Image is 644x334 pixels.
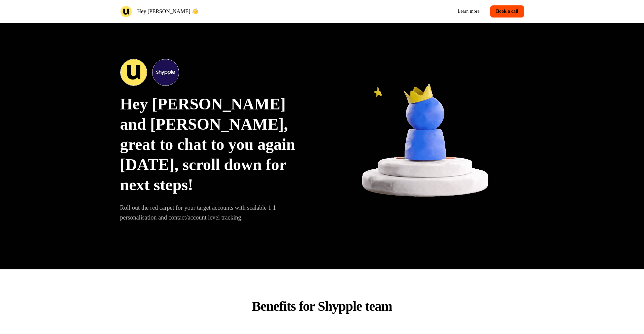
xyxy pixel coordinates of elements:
p: Roll out the red carpet for your target accounts with scalable 1:1 personalisation and contact/ac... [120,203,313,223]
p: Benefits for Shypple team [226,296,418,316]
p: Hey [PERSON_NAME] and [PERSON_NAME], great to chat to you again [DATE], scroll down for next steps! [120,94,313,195]
a: Book a call [490,5,524,18]
a: Learn more [452,5,485,18]
p: Hey [PERSON_NAME] 👋 [137,7,199,15]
